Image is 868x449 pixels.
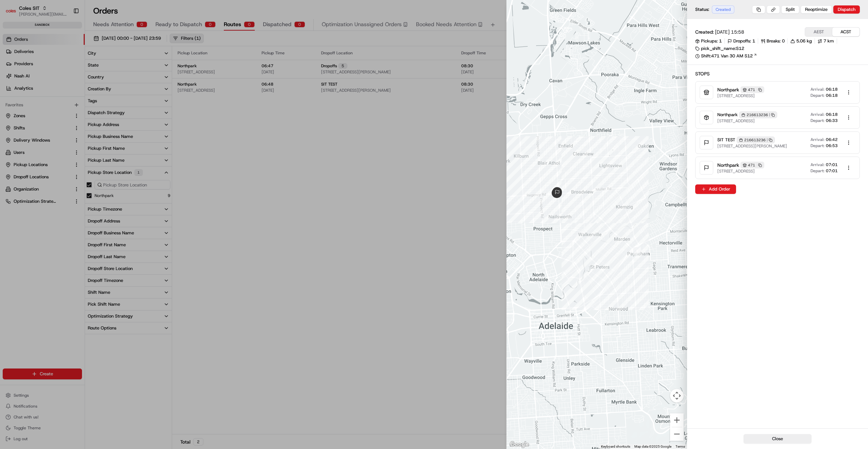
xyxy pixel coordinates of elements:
span: [STREET_ADDRESS] [717,93,764,98]
span: 06:42 [826,137,838,142]
span: [STREET_ADDRESS] [717,118,777,124]
span: Created: [695,29,714,35]
button: Close [744,434,812,444]
button: Keyboard shortcuts [601,444,630,449]
button: AEST [805,28,832,36]
span: 0 [782,38,785,44]
span: Depart: [811,118,824,123]
span: Arrival: [811,162,824,167]
button: Dispatch [833,5,860,14]
span: 06:33 [826,118,838,123]
span: Dropoffs: [733,38,751,44]
span: Breaks: [767,38,781,44]
span: 06:18 [826,93,838,98]
a: Terms (opens in new tab) [675,445,685,448]
h2: Stops [695,70,860,77]
span: 07:01 [826,168,838,174]
button: Add Order [695,184,736,194]
div: 471 [740,86,764,93]
div: waypoint-rte_KbhyKKpHSHhYR4X26dr2F7 [631,245,644,257]
img: Google [508,440,531,449]
span: Northpark [717,86,739,93]
a: Shift:471 Van 30 AM S12 [695,53,860,59]
div: 216613236 [739,111,777,118]
button: Split [781,5,799,14]
span: [STREET_ADDRESS][PERSON_NAME] [717,143,787,149]
span: 07:01 [826,162,838,167]
a: Open this area in Google Maps (opens a new window) [508,440,531,449]
div: Created [712,5,734,14]
button: Map camera controls [670,389,684,402]
div: 216613236 [737,137,775,143]
span: Depart: [811,168,824,174]
div: 471 [740,162,764,168]
span: Depart: [811,143,824,148]
span: [DATE] 15:58 [715,29,744,35]
span: 06:53 [826,143,838,148]
div: route_end-rte_KbhyKKpHSHhYR4X26dr2F7 [549,184,565,201]
span: Depart: [811,93,824,98]
button: Zoom out [670,427,684,441]
span: Map data ©2025 Google [634,445,671,448]
span: Northpark [717,162,739,168]
button: Reoptimize [801,5,832,14]
span: 7 km [823,38,834,44]
span: Northpark [717,112,738,118]
span: [STREET_ADDRESS] [717,168,764,174]
button: ACST [832,28,859,36]
span: Pickups: [701,38,718,44]
span: 06:18 [826,87,838,92]
span: SIT TEST [717,137,735,143]
div: Status: [695,5,736,14]
span: 1 [719,38,722,44]
span: Arrival: [811,112,824,117]
div: pick_shift_name:S12 [695,46,744,52]
span: 1 [752,38,755,44]
button: Zoom in [670,413,684,427]
span: Arrival: [811,87,824,92]
span: Arrival: [811,137,824,142]
span: 5.06 kg [796,38,812,44]
span: 06:18 [826,112,838,117]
